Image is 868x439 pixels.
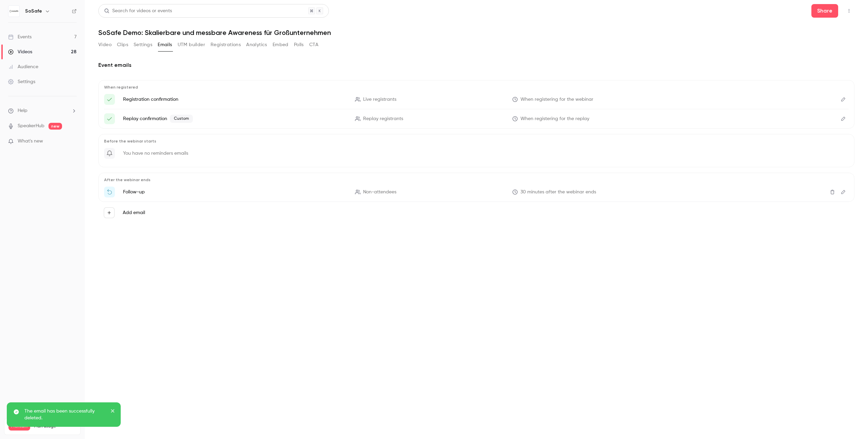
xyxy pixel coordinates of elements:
[33,8,46,15] p: Active
[294,39,304,50] button: Polls
[104,177,849,183] p: After the webinar ends
[123,150,188,157] p: You have no reminders emails
[5,172,130,206] div: Salim says…
[104,94,849,105] li: You're Registered! 🎉 - {{ event_name }}
[21,222,27,228] button: Gif picker
[8,63,38,70] div: Audience
[4,3,17,16] button: go back
[211,39,241,50] button: Registrations
[363,96,396,103] span: Live registrants
[48,123,62,130] span: new
[123,115,347,123] p: Replay confirmation
[363,115,403,122] span: Replay registrants
[11,222,16,228] button: Emoji picker
[363,189,396,196] span: Non-attendees
[8,49,32,55] div: Videos
[11,176,106,189] div: The recording was still ongoing, i've removed the recordings.
[158,39,172,50] button: Emails
[838,113,849,124] button: Edit
[24,87,130,167] div: When going to the rgistration page it still shows me that there is a recording which is 1M long
[25,8,42,15] h6: SoSafe
[309,39,318,50] button: CTA
[104,113,849,124] li: Ihr Videolink zur {{ event_name }}
[18,122,44,130] a: SpeakerHub
[520,96,593,103] span: When registering for the webinar
[92,206,130,221] div: Thank you°
[246,39,267,50] button: Analytics
[43,222,48,228] button: Start recording
[98,39,112,50] button: Video
[8,78,35,85] div: Settings
[18,107,27,114] span: Help
[5,67,130,87] div: Salim says…
[123,96,347,103] p: Registration confirmation
[123,189,347,195] p: Follow-up
[170,115,193,123] span: Custom
[827,187,838,197] button: Delete
[273,39,289,50] button: Embed
[520,189,596,196] span: 30 minutes after the webinar ends
[98,61,854,69] h2: Event emails
[32,222,38,228] button: Upload attachment
[838,94,849,105] button: Edit
[11,71,85,78] div: It's the limited access link here
[178,39,205,50] button: UTM builder
[104,187,849,197] li: We Missed You! Here's the Replay 🔄 - {{ event_name }}
[5,67,90,82] div: It's the limited access link here
[8,6,19,17] img: SoSafe
[8,34,32,40] div: Events
[104,7,172,15] div: Search for videos or events
[11,195,68,199] div: [PERSON_NAME] • 36m ago
[117,39,128,50] button: Clips
[6,208,130,220] textarea: Message…
[123,209,145,216] label: Add email
[30,142,125,163] div: When going to the rgistration page it still shows me that there is a recording which is 1M long
[8,107,77,114] li: help-dropdown-opener
[18,138,43,145] span: What's new
[119,3,131,15] div: Close
[844,5,854,16] button: Top Bar Actions
[5,172,111,193] div: The recording was still ongoing, i've removed the recordings.[PERSON_NAME] • 36m ago
[838,187,849,197] button: Edit
[111,408,115,416] button: close
[104,84,849,90] p: When registered
[811,4,838,18] button: Share
[5,87,130,172] div: user says…
[98,28,854,37] h1: SoSafe Demo: Skalierbare und messbare Awareness für Großunternehmen
[520,115,589,122] span: When registering for the replay
[19,4,30,15] img: Profile image for Salim
[33,3,77,8] h1: [PERSON_NAME]
[24,408,106,421] p: The email has been successfully deleted.
[116,220,127,230] button: Send a message…
[5,206,130,229] div: user says…
[104,138,849,144] p: Before the webinar starts
[106,3,119,16] button: Home
[134,39,152,50] button: Settings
